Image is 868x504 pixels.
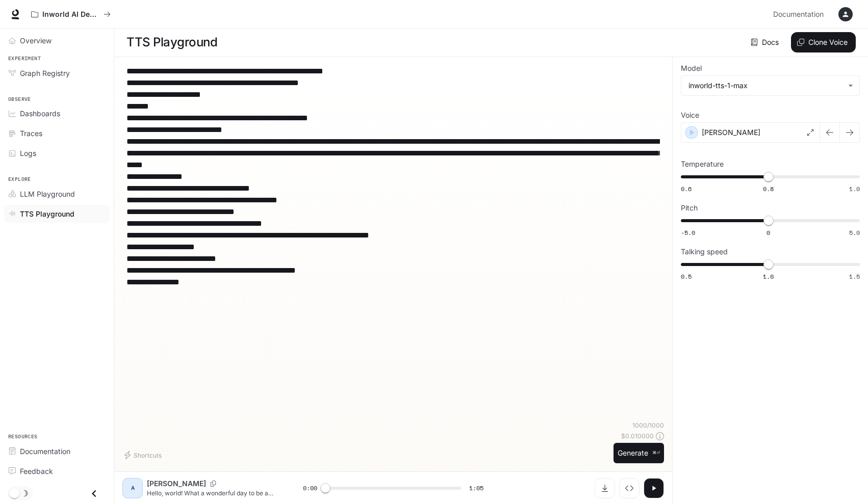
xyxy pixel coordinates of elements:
[20,68,70,78] span: Graph Registry
[681,65,702,72] p: Model
[4,104,110,122] a: Dashboards
[4,442,110,460] a: Documentation
[614,443,664,464] button: Generate⌘⏎
[849,184,860,193] span: 1.0
[124,480,141,496] div: A
[681,112,699,119] p: Voice
[122,447,166,463] button: Shortcuts
[688,81,843,91] div: inworld-tts-1-max
[147,479,206,489] p: [PERSON_NAME]
[20,208,74,219] span: TTS Playground
[767,228,770,237] span: 0
[621,432,654,440] p: $ 0.010000
[849,272,860,281] span: 1.5
[42,10,99,19] p: Inworld AI Demos
[83,483,106,504] button: Close drawer
[4,462,110,480] a: Feedback
[849,228,860,237] span: 5.0
[20,148,36,158] span: Logs
[681,161,724,168] p: Temperature
[20,446,70,457] span: Documentation
[773,8,824,21] span: Documentation
[632,421,664,430] p: 1000 / 1000
[652,450,660,456] p: ⌘⏎
[9,487,19,498] span: Dark mode toggle
[4,144,110,162] a: Logs
[20,108,60,119] span: Dashboards
[469,483,483,493] span: 1:05
[791,32,856,52] button: Clone Voice
[20,466,53,476] span: Feedback
[769,4,831,24] a: Documentation
[4,64,110,82] a: Graph Registry
[4,32,110,49] a: Overview
[681,248,728,255] p: Talking speed
[20,189,75,199] span: LLM Playground
[27,4,115,24] button: All workspaces
[4,205,110,223] a: TTS Playground
[206,481,220,487] button: Copy Voice ID
[681,184,692,193] span: 0.6
[681,272,692,281] span: 0.5
[4,124,110,142] a: Traces
[303,483,317,493] span: 0:00
[763,184,774,193] span: 0.8
[20,35,52,46] span: Overview
[681,76,859,95] div: inworld-tts-1-max
[702,127,760,138] p: [PERSON_NAME]
[126,32,217,52] h1: TTS Playground
[20,128,42,139] span: Traces
[147,489,278,497] p: Hello, world! What a wonderful day to be a text-to-speech model! 🧑‍⚕️ Simulation Patient Scenario...
[749,32,783,52] a: Docs
[763,272,774,281] span: 1.0
[681,228,695,237] span: -5.0
[681,204,698,211] p: Pitch
[619,478,640,498] button: Inspect
[4,185,110,203] a: LLM Playground
[595,478,615,498] button: Download audio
